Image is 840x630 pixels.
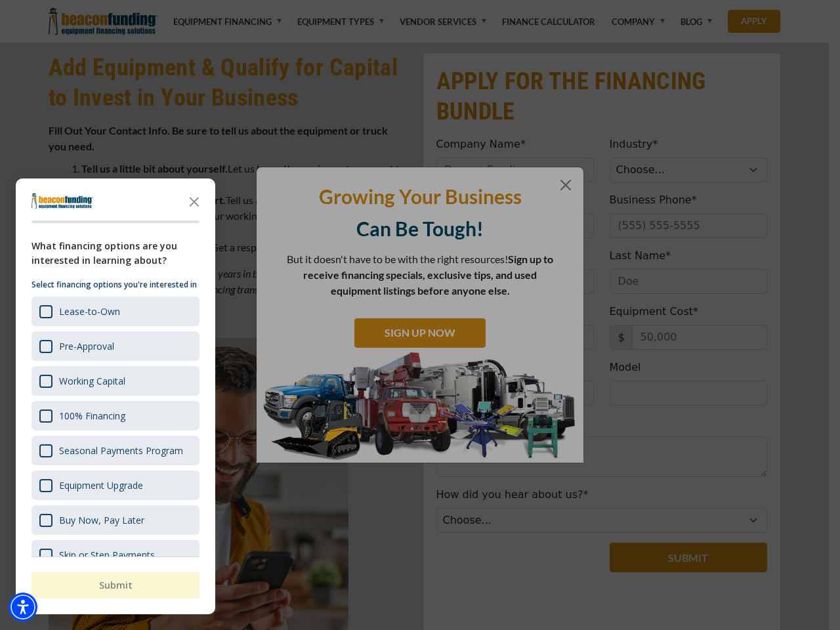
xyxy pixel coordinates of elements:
button: Submit [31,572,199,598]
div: Skip or Step Payments [31,540,199,570]
div: Seasonal Payments Program [59,444,183,457]
div: Accessibility Menu [9,593,37,621]
div: Buy Now, Pay Later [31,505,199,535]
div: Survey [16,178,215,614]
div: Lease-to-Own [59,305,120,318]
div: Equipment Upgrade [31,471,199,500]
div: Equipment Upgrade [59,479,143,492]
div: What financing options are you interested in learning about? [31,239,199,268]
div: 100% Financing [59,409,125,422]
div: Lease-to-Own [31,297,199,326]
button: Close the survey [181,188,207,214]
div: Pre-Approval [59,340,114,352]
div: Working Capital [59,375,125,387]
div: Pre-Approval [31,331,199,361]
div: Skip or Step Payments [59,549,155,561]
div: Working Capital [31,366,199,396]
div: Seasonal Payments Program [31,436,199,465]
img: Company logo [31,193,93,209]
div: Buy Now, Pay Later [59,514,144,526]
div: 100% Financing [31,401,199,430]
p: Select financing options you're interested in [31,278,199,291]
